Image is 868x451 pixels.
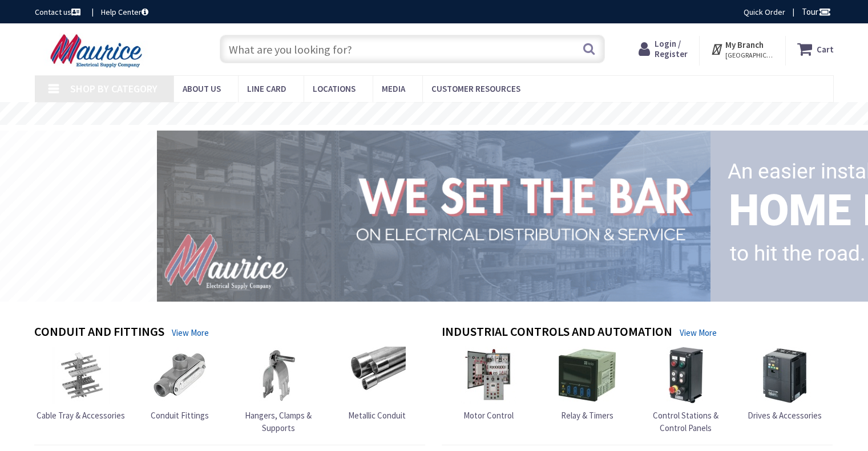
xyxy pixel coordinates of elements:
[382,83,405,94] span: Media
[348,347,406,421] a: Metallic Conduit Metallic Conduit
[34,324,164,341] h4: Conduit and Fittings
[756,347,813,404] img: Drives & Accessories
[245,410,312,433] span: Hangers, Clamps & Supports
[143,127,715,304] img: 1_1.png
[250,347,307,404] img: Hangers, Clamps & Supports
[559,347,616,421] a: Relay & Timers Relay & Timers
[561,410,613,421] span: Relay & Timers
[70,82,158,95] span: Shop By Category
[748,410,822,421] span: Drives & Accessories
[730,234,866,274] rs-layer: to hit the road.
[657,347,714,404] img: Control Stations & Control Panels
[330,108,539,120] rs-layer: Free Same Day Pickup at 15 Locations
[37,347,125,421] a: Cable Tray & Accessories Cable Tray & Accessories
[151,347,208,404] img: Conduit Fittings
[653,410,718,433] span: Control Stations & Control Panels
[101,6,148,18] a: Help Center
[151,347,209,421] a: Conduit Fittings Conduit Fittings
[348,410,406,421] span: Metallic Conduit
[349,347,406,404] img: Metallic Conduit
[639,39,688,59] a: Login / Register
[53,347,110,404] img: Cable Tray & Accessories
[37,410,125,421] span: Cable Tray & Accessories
[797,39,834,59] a: Cart
[460,347,517,421] a: Motor Control Motor Control
[460,347,517,404] img: Motor Control
[725,39,764,50] strong: My Branch
[680,327,717,339] a: View More
[220,35,605,63] input: What are you looking for?
[172,327,209,339] a: View More
[655,38,688,59] span: Login / Register
[744,6,785,18] a: Quick Order
[35,33,161,68] img: Maurice Electrical Supply Company
[463,410,514,421] span: Motor Control
[559,347,616,404] img: Relay & Timers
[183,83,221,94] span: About us
[802,6,831,17] span: Tour
[639,347,733,434] a: Control Stations & Control Panels Control Stations & Control Panels
[710,39,774,59] div: My Branch [GEOGRAPHIC_DATA], [GEOGRAPHIC_DATA]
[431,83,520,94] span: Customer Resources
[748,347,822,421] a: Drives & Accessories Drives & Accessories
[247,83,286,94] span: Line Card
[232,347,325,434] a: Hangers, Clamps & Supports Hangers, Clamps & Supports
[817,39,834,59] strong: Cart
[442,324,672,341] h4: Industrial Controls and Automation
[725,51,774,60] span: [GEOGRAPHIC_DATA], [GEOGRAPHIC_DATA]
[151,410,209,421] span: Conduit Fittings
[313,83,356,94] span: Locations
[35,6,83,18] a: Contact us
